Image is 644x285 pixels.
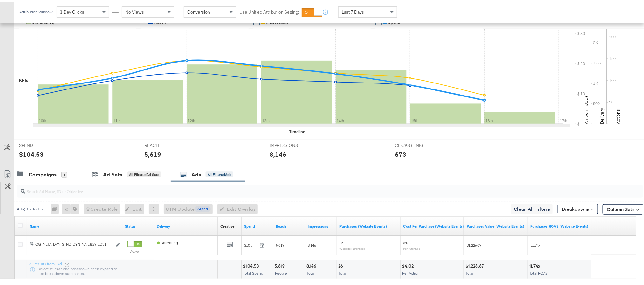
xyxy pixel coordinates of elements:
[29,169,57,177] div: Campaigns
[603,203,643,213] button: Column Sets
[339,245,365,249] sub: Website Purchases
[530,241,540,246] span: 11.74x
[395,141,442,147] span: CLICKS (LINK)
[187,8,210,13] span: Conversion
[529,269,548,274] span: Total ROAS
[403,239,411,243] span: $4.02
[60,8,84,13] span: 1 Day Clicks
[467,241,481,246] span: $1,226.67
[239,8,299,14] label: Use Unified Attribution Setting:
[307,269,315,274] span: Total
[206,170,233,176] div: All Filtered Ads
[17,205,46,210] div: Ads ( 0 Selected)
[51,202,62,213] div: 0
[220,222,234,227] a: Shows the creative associated with your ad.
[275,269,287,274] span: People
[270,141,317,147] span: IMPRESSIONS
[127,248,142,252] label: Active
[276,222,303,227] a: The number of people your ad was served to.
[270,148,286,157] div: 8,146
[35,240,113,245] div: OG_META_DYN_STND_DYN_NA_...8.29_12.31
[30,222,120,227] a: Ad Name.
[243,262,261,268] div: $104.53
[465,262,486,268] div: $1,226.67
[308,222,334,227] a: The number of times your ad was served. On mobile apps an ad is counted as served the first time ...
[339,239,343,243] span: 26
[244,241,257,246] span: $104.53
[220,222,234,227] div: Creative
[157,239,178,243] span: Delivering
[19,148,44,157] div: $104.53
[514,204,550,212] span: Clear All Filters
[583,95,589,123] text: Amount (USD)
[308,241,316,246] span: 8,146
[125,8,144,13] span: No Views
[530,222,589,227] a: The total value of the purchase actions divided by spend tracked by your Custom Audience pixel on...
[339,222,398,227] a: The number of times a purchase was made tracked by your Custom Audience pixel on your website aft...
[191,169,201,177] div: Ads
[25,181,586,193] input: Search Ad Name, ID or Objective
[467,222,525,227] a: The total value of the purchase actions tracked by your Custom Audience pixel on your website aft...
[402,262,415,268] div: $4.02
[157,222,215,227] a: Reflects the ability of your Ad to achieve delivery.
[306,262,318,268] div: 8,146
[61,170,67,176] div: 1
[599,106,605,123] text: Delivery
[466,269,474,274] span: Total
[125,222,152,227] a: Shows the current state of your Ad.
[276,241,284,246] span: 5,619
[275,262,287,268] div: 5,619
[342,8,364,13] span: Last 7 Days
[127,170,161,176] div: All Filtered Ad Sets
[338,262,345,268] div: 26
[395,148,406,157] div: 673
[244,222,271,227] a: The total amount spent to date.
[403,245,420,249] sub: Per Purchase
[19,8,53,13] div: Attribution Window:
[103,169,122,177] div: Ad Sets
[144,141,192,147] span: REACH
[529,262,542,268] div: 11.74x
[339,269,346,274] span: Total
[289,127,305,133] div: Timeline
[144,148,161,157] div: 5,619
[615,108,621,123] text: Actions
[402,269,420,274] span: Per Action
[19,76,28,82] div: KPIs
[243,269,263,274] span: Total Spend
[511,202,553,213] button: Clear All Filters
[19,141,67,147] span: SPEND
[403,222,464,227] a: The average cost for each purchase tracked by your Custom Audience pixel on your website after pe...
[558,202,598,213] button: Breakdowns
